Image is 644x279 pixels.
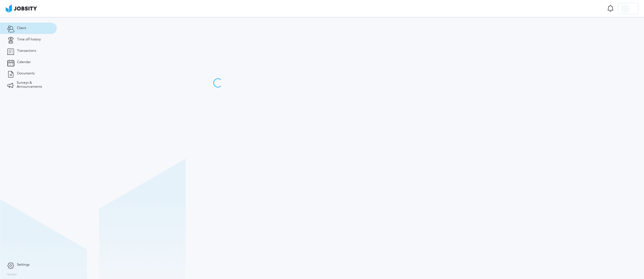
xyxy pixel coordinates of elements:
img: ab4bad089aa723f57921c736e9817d99.png [6,5,37,12]
span: Time off history [17,38,41,42]
span: Surveys & Announcements [17,81,50,89]
span: Documents [17,72,35,76]
label: Version: [7,273,18,276]
span: Transactions [17,49,36,53]
span: Calendar [17,60,31,64]
span: Settings [17,263,30,267]
span: Client [17,26,26,30]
